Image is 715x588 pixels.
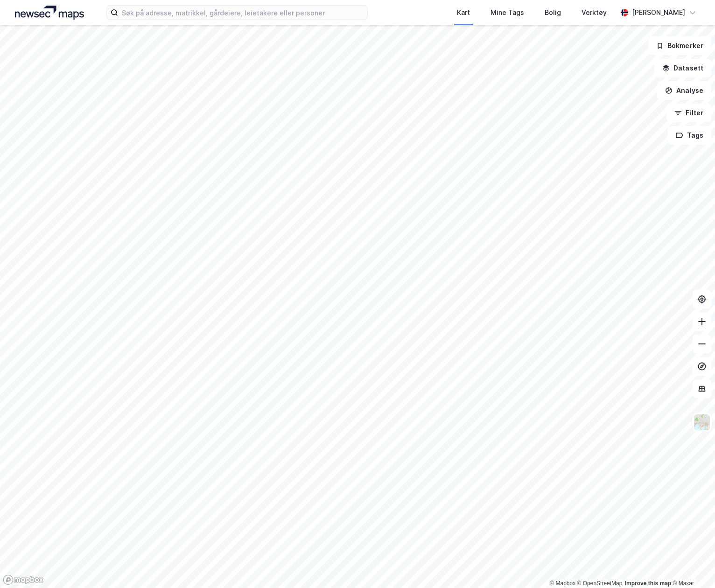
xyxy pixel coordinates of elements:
[491,7,524,18] div: Mine Tags
[582,7,607,18] div: Verktøy
[668,543,715,588] iframe: Chat Widget
[15,6,84,20] img: logo.a4113a55bc3d86da70a041830d287a7e.svg
[457,7,470,18] div: Kart
[632,7,685,18] div: [PERSON_NAME]
[118,6,367,20] input: Søk på adresse, matrikkel, gårdeiere, leietakere eller personer
[545,7,561,18] div: Bolig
